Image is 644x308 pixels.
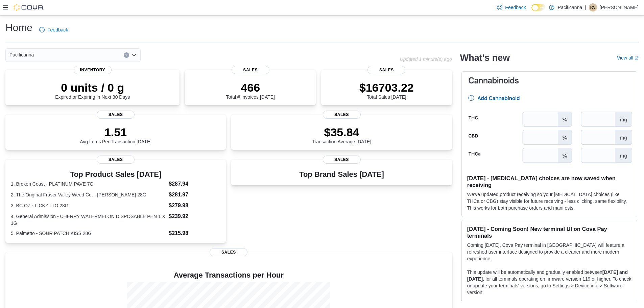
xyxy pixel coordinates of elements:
h3: [DATE] - Coming Soon! New terminal UI on Cova Pay terminals [467,226,631,239]
dt: 5. Palmetto - SOUR PATCH KISS 28G [11,230,166,237]
h3: [DATE] - [MEDICAL_DATA] choices are now saved when receiving [467,175,631,188]
dd: $281.97 [169,191,220,199]
span: Sales [97,156,135,164]
a: Feedback [37,23,71,37]
span: RV [590,3,596,11]
input: Dark Mode [531,4,546,11]
p: Pacificanna [558,3,582,11]
span: Sales [367,66,405,74]
a: View allExternal link [617,55,639,61]
strong: [DATE] and [DATE] [467,269,628,282]
p: 0 units / 0 g [55,81,130,94]
p: $35.84 [312,125,372,139]
p: 1.51 [80,125,151,139]
p: This update will be automatically and gradually enabled between , for all terminals operating on ... [467,269,631,296]
dd: $279.98 [169,202,220,210]
dd: $215.98 [169,229,220,237]
a: Feedback [494,1,528,14]
svg: External link [635,56,639,60]
span: Sales [97,111,135,119]
span: Feedback [47,26,68,33]
span: Sales [232,66,269,74]
div: Total Sales [DATE] [359,81,414,100]
p: 466 [226,81,275,94]
div: Total # Invoices [DATE] [226,81,275,100]
button: Clear input [124,52,129,58]
div: Expired or Expiring in Next 30 Days [55,81,130,100]
dt: 2. The Original Fraser Valley Weed Co. - [PERSON_NAME] 28G [11,191,166,198]
img: Cova [14,4,44,11]
h1: Home [5,21,32,34]
p: Updated 1 minute(s) ago [400,56,452,62]
h4: Average Transactions per Hour [11,271,447,279]
p: $16703.22 [359,81,414,94]
dt: 4. General Admission - CHERRY WATERMELON DISPOSABLE PEN 1 X 1G [11,213,166,227]
h3: Top Brand Sales [DATE] [299,170,384,179]
p: | [585,3,586,11]
p: Coming [DATE], Cova Pay terminal in [GEOGRAPHIC_DATA] will feature a refreshed user interface des... [467,242,631,262]
dd: $239.92 [169,212,220,220]
span: Sales [323,111,361,119]
dt: 3. BC OZ - LICKZ LTO 28G [11,202,166,209]
span: Sales [210,248,247,256]
span: Inventory [74,66,112,74]
p: [PERSON_NAME] [600,3,639,11]
h3: Top Product Sales [DATE] [11,170,220,179]
div: Transaction Average [DATE] [312,125,372,144]
dt: 1. Broken Coast - PLATINUM PAVE 7G [11,181,166,187]
span: Sales [323,156,361,164]
h2: What's new [460,52,510,63]
span: Pacificanna [9,51,34,59]
div: Rachael Veenstra [589,3,597,11]
dd: $287.94 [169,180,220,188]
span: Feedback [505,4,526,11]
button: Open list of options [131,52,137,58]
p: We've updated product receiving so your [MEDICAL_DATA] choices (like THCa or CBG) stay visible fo... [467,191,631,211]
div: Avg Items Per Transaction [DATE] [80,125,151,144]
